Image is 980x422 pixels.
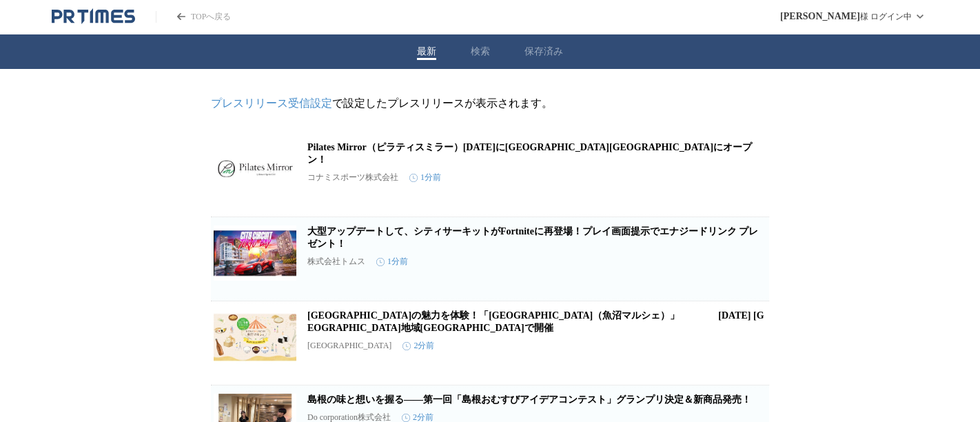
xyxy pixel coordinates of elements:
[307,310,764,333] a: [GEOGRAPHIC_DATA]の魅力を体験！「[GEOGRAPHIC_DATA]（魚沼マルシェ）」 [DATE] [GEOGRAPHIC_DATA]地域[GEOGRAPHIC_DATA]で開催
[307,226,758,249] a: 大型アップデートして、シティサーキットがFortniteに再登場！プレイ画面提示でエナジードリンク プレゼント！
[52,8,135,25] a: PR TIMESのトップページはこちら
[417,46,436,58] button: 最新
[402,340,434,352] time: 2分前
[409,172,441,183] time: 1分前
[307,341,391,351] p: [GEOGRAPHIC_DATA]
[214,141,296,197] img: Pilates Mirror（ピラティスミラー）11月27日に神戸市東灘区にオープン！
[214,310,296,365] img: 魚沼市の魅力を体験！「UONUMARCHE（魚沼マルシェ）」 11月8日(土) 魚沼市地域振興センターで開催
[471,46,490,58] button: 検索
[211,97,332,109] a: プレスリリース受信設定
[307,256,365,268] p: 株式会社トムス
[780,11,860,22] span: [PERSON_NAME]
[524,46,563,58] button: 保存済み
[376,256,408,268] time: 1分前
[307,142,752,165] a: Pilates Mirror（ピラティスミラー）[DATE]に[GEOGRAPHIC_DATA][GEOGRAPHIC_DATA]にオープン！
[307,172,398,183] p: コナミスポーツ株式会社
[307,394,751,405] a: 島根の味と想いを握る——第一回「島根おむすびアイデアコンテスト」グランプリ決定＆新商品発売！
[211,97,769,111] p: で設定したプレスリリースが表示されます。
[214,225,296,281] img: 大型アップデートして、シティサーキットがFortniteに再登場！プレイ画面提示でエナジードリンク プレゼント！
[156,11,231,23] a: PR TIMESのトップページはこちら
